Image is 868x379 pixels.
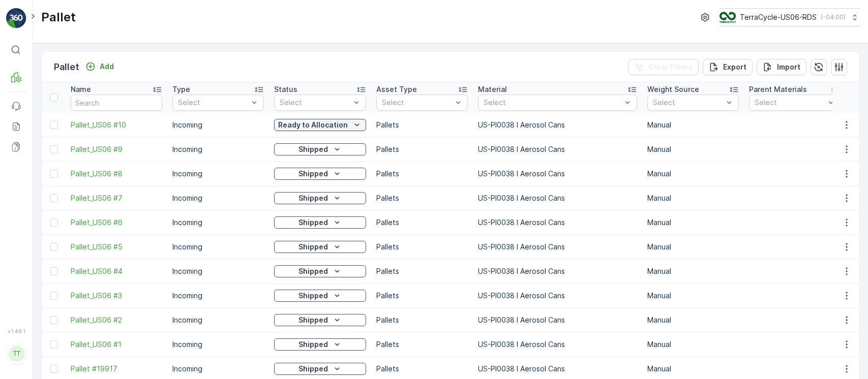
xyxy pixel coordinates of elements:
[371,162,473,186] td: Pallets
[371,308,473,332] td: Pallets
[50,292,58,300] div: Toggle Row Selected
[71,339,162,350] a: Pallet_US06 #1
[178,98,248,108] p: Select
[274,314,366,326] button: Shipped
[473,162,642,186] td: US-PI0038 I Aerosol Cans
[167,186,269,210] td: Incoming
[647,84,699,94] p: Weight Source
[376,84,417,94] p: Asset Type
[478,84,507,94] p: Material
[371,259,473,283] td: Pallets
[274,290,366,302] button: Shipped
[167,332,269,357] td: Incoming
[41,9,76,25] p: Pallet
[167,308,269,332] td: Incoming
[50,145,58,153] div: Toggle Row Selected
[71,217,162,228] span: Pallet_US06 #6
[757,59,806,75] button: Import
[274,119,366,131] button: Ready to Allocation
[720,8,860,26] button: TerraCycle-US06-RDS(-04:00)
[720,12,736,23] img: TC_C3o3iPs_sC03ArS.png
[473,308,642,332] td: US-PI0038 I Aerosol Cans
[50,170,58,178] div: Toggle Row Selected
[50,218,58,227] div: Toggle Row Selected
[298,217,328,228] p: Shipped
[642,162,744,186] td: Manual
[484,98,621,108] p: Select
[473,332,642,357] td: US-PI0038 I Aerosol Cans
[50,340,58,349] div: Toggle Row Selected
[167,113,269,137] td: Incoming
[167,283,269,308] td: Incoming
[777,62,800,72] p: Import
[274,143,366,155] button: Shipped
[298,364,328,374] p: Shipped
[6,336,26,371] button: TT
[371,283,473,308] td: Pallets
[167,137,269,162] td: Incoming
[167,259,269,283] td: Incoming
[280,98,350,108] p: Select
[71,291,162,301] a: Pallet_US06 #3
[371,332,473,357] td: Pallets
[642,332,744,357] td: Manual
[298,315,328,325] p: Shipped
[71,169,162,179] a: Pallet_US06 #8
[71,242,162,252] a: Pallet_US06 #5
[81,60,118,73] button: Add
[642,259,744,283] td: Manual
[274,265,366,277] button: Shipped
[172,84,190,94] p: Type
[740,12,817,22] p: TerraCycle-US06-RDS
[274,84,297,94] p: Status
[642,113,744,137] td: Manual
[274,338,366,351] button: Shipped
[71,84,91,94] p: Name
[278,120,348,130] p: Ready to Allocation
[473,137,642,162] td: US-PI0038 I Aerosol Cans
[274,192,366,204] button: Shipped
[653,98,723,108] p: Select
[298,266,328,276] p: Shipped
[473,210,642,235] td: US-PI0038 I Aerosol Cans
[100,61,114,72] p: Add
[167,235,269,259] td: Incoming
[371,186,473,210] td: Pallets
[71,144,162,154] a: Pallet_US06 #9
[298,339,328,350] p: Shipped
[6,328,26,334] span: v 1.48.1
[371,113,473,137] td: Pallets
[703,59,753,75] button: Export
[71,266,162,276] a: Pallet_US06 #4
[473,259,642,283] td: US-PI0038 I Aerosol Cans
[274,241,366,253] button: Shipped
[371,210,473,235] td: Pallets
[382,98,452,108] p: Select
[648,62,693,72] p: Clear Filters
[71,94,162,111] input: Search
[274,168,366,180] button: Shipped
[54,60,79,74] p: Pallet
[167,210,269,235] td: Incoming
[71,193,162,203] a: Pallet_US06 #7
[628,59,699,75] button: Clear Filters
[723,62,746,72] p: Export
[298,242,328,252] p: Shipped
[6,8,26,28] img: logo
[371,235,473,259] td: Pallets
[821,13,846,21] p: ( -04:00 )
[642,283,744,308] td: Manual
[71,315,162,325] a: Pallet_US06 #2
[50,121,58,129] div: Toggle Row Selected
[749,84,807,94] p: Parent Materials
[50,194,58,202] div: Toggle Row Selected
[274,363,366,375] button: Shipped
[755,98,825,108] p: Select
